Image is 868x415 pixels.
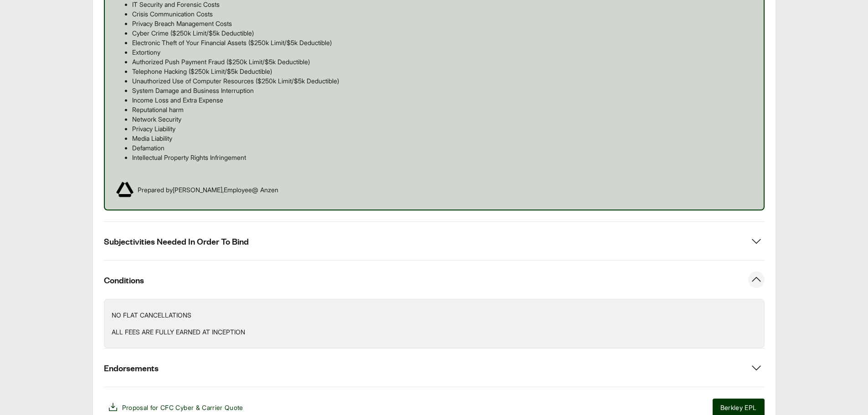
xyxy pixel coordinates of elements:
[720,403,757,412] span: Berkley EPL
[132,114,753,124] p: Network Security
[132,124,753,133] p: Privacy Liability
[160,404,194,411] span: CFC Cyber
[112,310,757,320] p: NO FLAT CANCELLATIONS
[132,76,753,86] p: Unauthorized Use of Computer Resources ($250k Limit/$5k Deductible)
[132,28,753,38] p: Cyber Crime ($250k Limit/$5k Deductible)
[196,404,243,411] span: & Carrier Quote
[132,133,753,143] p: Media Liability
[104,236,249,247] span: Subjectivities Needed In Order To Bind
[132,105,753,114] p: Reputational harm
[132,95,753,105] p: Income Loss and Extra Expense
[138,185,278,195] span: Prepared by [PERSON_NAME] , Employee @ Anzen
[132,67,753,76] p: Telephone Hacking ($250k Limit/$5k Deductible)
[112,327,757,337] p: ALL FEES ARE FULLY EARNED AT INCEPTION
[132,143,753,153] p: Defamation
[104,348,765,387] button: Endorsements
[132,57,753,67] p: Authorized Push Payment Fraud ($250k Limit/$5k Deductible)
[132,9,753,19] p: Crisis Communication Costs
[132,47,753,57] p: Extortiony
[104,261,765,299] button: Conditions
[104,222,765,260] button: Subjectivities Needed In Order To Bind
[132,19,753,28] p: Privacy Breach Management Costs
[132,86,753,95] p: System Damage and Business Interruption
[132,153,753,162] p: Intellectual Property Rights Infringement
[104,362,159,374] span: Endorsements
[104,274,144,286] span: Conditions
[122,403,243,412] span: Proposal for
[132,38,753,47] p: Electronic Theft of Your Financial Assets ($250k Limit/$5k Deductible)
